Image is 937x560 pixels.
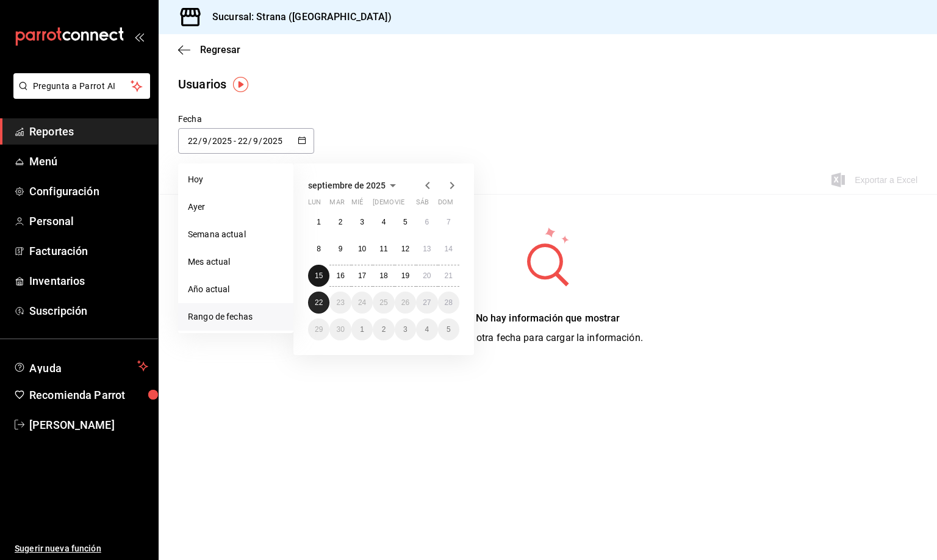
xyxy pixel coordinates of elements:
li: Año actual [178,276,293,303]
button: 28 de septiembre de 2025 [438,292,459,314]
abbr: 15 de septiembre de 2025 [315,271,323,280]
button: 10 de septiembre de 2025 [351,238,373,260]
button: 5 de septiembre de 2025 [395,211,416,233]
button: 29 de septiembre de 2025 [308,318,329,340]
span: Elige otra fecha para cargar la información. [453,332,643,343]
button: 19 de septiembre de 2025 [395,265,416,287]
button: 20 de septiembre de 2025 [416,265,437,287]
abbr: 4 de septiembre de 2025 [382,218,386,226]
button: 7 de septiembre de 2025 [438,211,459,233]
button: 14 de septiembre de 2025 [438,238,459,260]
button: 15 de septiembre de 2025 [308,265,329,287]
button: septiembre de 2025 [308,178,400,193]
button: 21 de septiembre de 2025 [438,265,459,287]
a: Pregunta a Parrot AI [9,88,150,101]
span: [PERSON_NAME] [29,417,148,433]
abbr: 2 de octubre de 2025 [382,325,386,334]
button: 4 de octubre de 2025 [416,318,437,340]
button: 17 de septiembre de 2025 [351,265,373,287]
span: Menú [29,153,148,170]
button: 26 de septiembre de 2025 [395,292,416,314]
button: 23 de septiembre de 2025 [329,292,351,314]
abbr: 18 de septiembre de 2025 [379,271,387,280]
abbr: 14 de septiembre de 2025 [445,245,453,253]
abbr: 27 de septiembre de 2025 [423,298,431,307]
span: / [248,136,252,146]
li: Semana actual [178,221,293,248]
abbr: 12 de septiembre de 2025 [401,245,409,253]
button: Pregunta a Parrot AI [13,73,150,99]
abbr: 4 de octubre de 2025 [425,325,429,334]
button: 2 de octubre de 2025 [373,318,394,340]
abbr: 17 de septiembre de 2025 [358,271,366,280]
button: 3 de octubre de 2025 [395,318,416,340]
div: Fecha [178,113,314,126]
span: Pregunta a Parrot AI [33,80,131,93]
abbr: viernes [395,198,404,211]
abbr: 24 de septiembre de 2025 [358,298,366,307]
abbr: martes [329,198,344,211]
abbr: sábado [416,198,429,211]
button: 6 de septiembre de 2025 [416,211,437,233]
abbr: 23 de septiembre de 2025 [336,298,344,307]
button: 9 de septiembre de 2025 [329,238,351,260]
span: septiembre de 2025 [308,181,386,190]
abbr: 11 de septiembre de 2025 [379,245,387,253]
button: open_drawer_menu [134,32,144,41]
input: Year [212,136,232,146]
span: Configuración [29,183,148,199]
button: 13 de septiembre de 2025 [416,238,437,260]
button: 12 de septiembre de 2025 [395,238,416,260]
abbr: 16 de septiembre de 2025 [336,271,344,280]
button: 8 de septiembre de 2025 [308,238,329,260]
button: 4 de septiembre de 2025 [373,211,394,233]
span: / [259,136,262,146]
input: Month [253,136,259,146]
abbr: 30 de septiembre de 2025 [336,325,344,334]
button: Regresar [178,44,240,56]
abbr: miércoles [351,198,363,211]
abbr: 10 de septiembre de 2025 [358,245,366,253]
abbr: 22 de septiembre de 2025 [315,298,323,307]
input: Day [237,136,248,146]
span: Personal [29,213,148,229]
abbr: 28 de septiembre de 2025 [445,298,453,307]
li: Rango de fechas [178,303,293,331]
span: Ayuda [29,359,132,373]
span: / [198,136,202,146]
abbr: 13 de septiembre de 2025 [423,245,431,253]
button: 1 de septiembre de 2025 [308,211,329,233]
abbr: 2 de septiembre de 2025 [339,218,343,226]
button: 24 de septiembre de 2025 [351,292,373,314]
div: Usuarios [178,75,226,93]
li: Ayer [178,193,293,221]
span: Recomienda Parrot [29,387,148,403]
div: No hay información que mostrar [453,311,643,326]
button: 30 de septiembre de 2025 [329,318,351,340]
abbr: 3 de septiembre de 2025 [360,218,364,226]
abbr: domingo [438,198,453,211]
li: Mes actual [178,248,293,276]
abbr: 21 de septiembre de 2025 [445,271,453,280]
button: 3 de septiembre de 2025 [351,211,373,233]
abbr: 7 de septiembre de 2025 [447,218,451,226]
abbr: 1 de septiembre de 2025 [317,218,321,226]
abbr: jueves [373,198,445,211]
button: 27 de septiembre de 2025 [416,292,437,314]
h3: Sucursal: Strana ([GEOGRAPHIC_DATA]) [203,10,392,24]
span: / [208,136,212,146]
abbr: 1 de octubre de 2025 [360,325,364,334]
abbr: 29 de septiembre de 2025 [315,325,323,334]
img: Tooltip marker [233,77,248,92]
abbr: 5 de octubre de 2025 [447,325,451,334]
abbr: 26 de septiembre de 2025 [401,298,409,307]
button: 25 de septiembre de 2025 [373,292,394,314]
input: Day [187,136,198,146]
span: Reportes [29,123,148,140]
span: - [234,136,236,146]
abbr: 25 de septiembre de 2025 [379,298,387,307]
button: 22 de septiembre de 2025 [308,292,329,314]
abbr: lunes [308,198,321,211]
abbr: 5 de septiembre de 2025 [403,218,407,226]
